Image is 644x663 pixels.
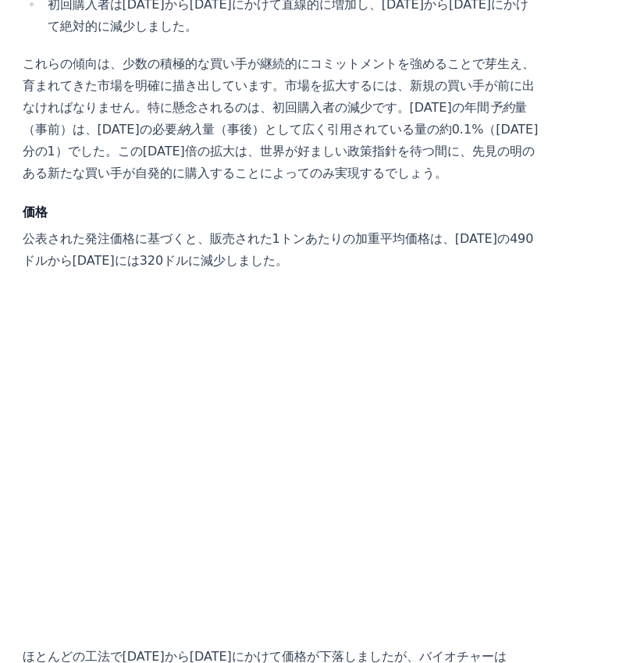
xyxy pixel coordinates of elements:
font: 公表された発注価格に基づくと、販売された1トンあたりの加重平均価格は、[DATE]の490ドルから[DATE]には320ドルに減少しました。 [23,231,534,268]
font: 量（事後）として広く引用されている量の約0.1%（[DATE]分の1）でした。この[DATE]倍の拡大は、世界が好ましい政策指針を待つ間に、先見の明のある新たな買い手が自発的に購入することによっ... [23,122,539,180]
font: これらの傾向は、少数の積極的な買い手が継続的にコミットメントを強めることで芽生え、育まれてきた市場を明確に描き出しています。市場を拡大するには、新規の買い手が前に出なければなりません。特に懸念さ... [23,56,535,115]
font: 納入 [177,122,202,137]
font: 予約 [489,100,514,115]
iframe: 縦棒グラフ [23,287,539,630]
font: 価格 [23,205,48,219]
